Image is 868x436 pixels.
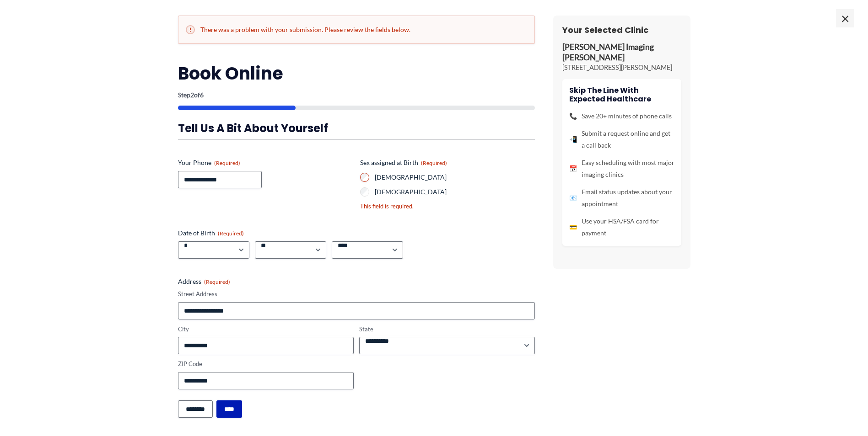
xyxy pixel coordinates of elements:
[569,192,577,204] span: 📧
[375,187,535,197] label: [DEMOGRAPHIC_DATA]
[360,202,535,211] div: This field is required.
[178,158,353,167] label: Your Phone
[204,278,230,285] span: (Required)
[178,62,535,85] h2: Book Online
[375,173,535,182] label: [DEMOGRAPHIC_DATA]
[178,325,354,334] label: City
[569,110,577,122] span: 📞
[836,9,854,27] span: ×
[569,133,577,145] span: 📲
[178,92,535,98] p: Step of
[360,158,447,167] legend: Sex assigned at Birth
[562,42,681,63] p: [PERSON_NAME] Imaging [PERSON_NAME]
[190,91,194,99] span: 2
[562,63,681,72] p: [STREET_ADDRESS][PERSON_NAME]
[178,290,535,298] label: Street Address
[562,25,681,35] h3: Your Selected Clinic
[569,163,577,175] span: 📅
[569,157,674,181] li: Easy scheduling with most major imaging clinics
[178,360,354,368] label: ZIP Code
[359,325,535,334] label: State
[178,229,244,238] legend: Date of Birth
[569,86,674,103] h4: Skip the line with Expected Healthcare
[214,160,240,166] span: (Required)
[569,215,674,239] li: Use your HSA/FSA card for payment
[569,186,674,210] li: Email status updates about your appointment
[569,128,674,151] li: Submit a request online and get a call back
[569,110,674,122] li: Save 20+ minutes of phone calls
[178,277,230,286] legend: Address
[218,230,244,237] span: (Required)
[186,25,527,34] h2: There was a problem with your submission. Please review the fields below.
[421,160,447,166] span: (Required)
[200,91,204,99] span: 6
[178,121,535,135] h3: Tell us a bit about yourself
[569,221,577,233] span: 💳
